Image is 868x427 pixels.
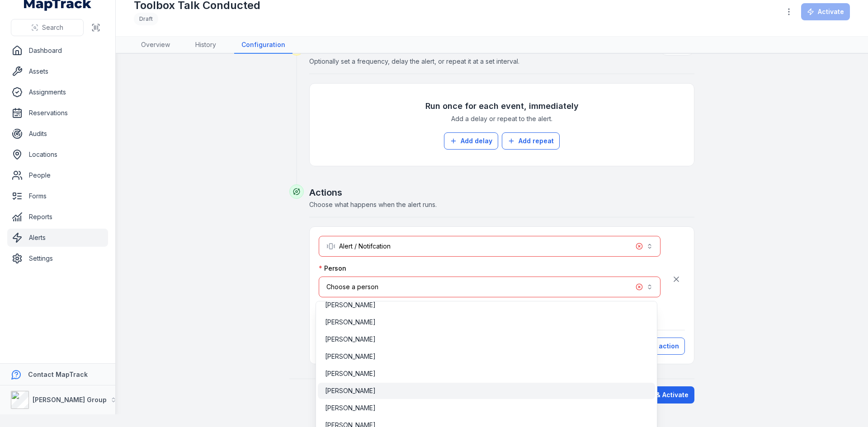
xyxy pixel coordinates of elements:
span: [PERSON_NAME] [325,335,376,344]
span: [PERSON_NAME] [325,369,376,378]
button: Choose a person [319,277,660,297]
span: [PERSON_NAME] [325,386,376,395]
span: [PERSON_NAME] [325,318,376,327]
span: [PERSON_NAME] [325,352,376,361]
span: [PERSON_NAME] [325,404,376,413]
span: [PERSON_NAME] [325,300,376,310]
